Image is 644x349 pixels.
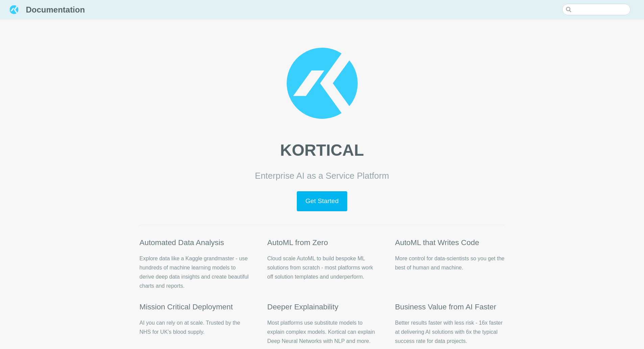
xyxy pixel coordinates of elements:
h2: AutoML from Zero [267,238,377,247]
a: Documentation [8,4,85,17]
p: Enterprise AI as a Service Platform [228,170,417,181]
p: More control for data-scientists so you get the best of human and machine. [395,254,505,272]
a: Get Started [297,191,347,211]
p: Most platforms use substitute models to explain complex models. Kortical can explain Deep Neural ... [267,318,377,346]
span: Documentation [26,4,85,16]
input: Search [562,4,630,15]
h1: KORTICAL [140,140,505,160]
h2: AutoML that Writes Code [395,238,505,247]
p: Explore data like a Kaggle grandmaster - use hundreds of machine learning models to derive deep d... [140,254,249,291]
p: Better results faster with less risk - 16x faster at delivering AI solutions with 6x the typical ... [395,318,505,346]
h2: Deeper Explainability [267,302,377,312]
h2: Mission Critical Deployment [140,302,249,312]
h2: Business Value from AI Faster [395,302,505,312]
img: Documentation [8,4,20,16]
h2: Automated Data Analysis [140,238,249,247]
p: Cloud scale AutoML to build bespoke ML solutions from scratch - most platforms work off solution ... [267,254,377,282]
p: AI you can rely on at scale. Trusted by the NHS for UK’s blood supply. [140,318,249,336]
img: hero [275,36,369,131]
